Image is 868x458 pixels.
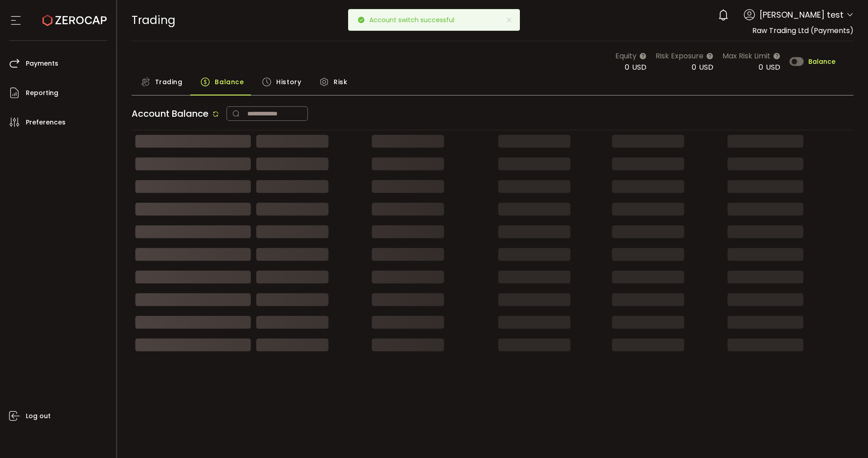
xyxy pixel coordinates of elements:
[752,25,854,36] span: Raw Trading Ltd (Payments)
[699,62,713,72] span: USD
[26,57,58,70] span: Payments
[26,410,51,423] span: Log out
[766,62,780,72] span: USD
[132,12,175,28] span: Trading
[656,50,703,62] span: Risk Exposure
[26,86,58,100] span: Reporting
[632,62,646,72] span: USD
[26,116,66,129] span: Preferences
[692,62,696,72] span: 0
[276,73,301,91] span: History
[722,50,770,62] span: Max Risk Limit
[823,415,868,458] iframe: Chat Widget
[808,58,835,65] span: Balance
[625,62,629,72] span: 0
[759,62,763,72] span: 0
[155,73,183,91] span: Trading
[615,50,637,62] span: Equity
[334,73,347,91] span: Risk
[132,107,208,120] span: Account Balance
[369,17,462,23] p: Account switch successful
[215,73,244,91] span: Balance
[759,9,844,21] span: [PERSON_NAME] test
